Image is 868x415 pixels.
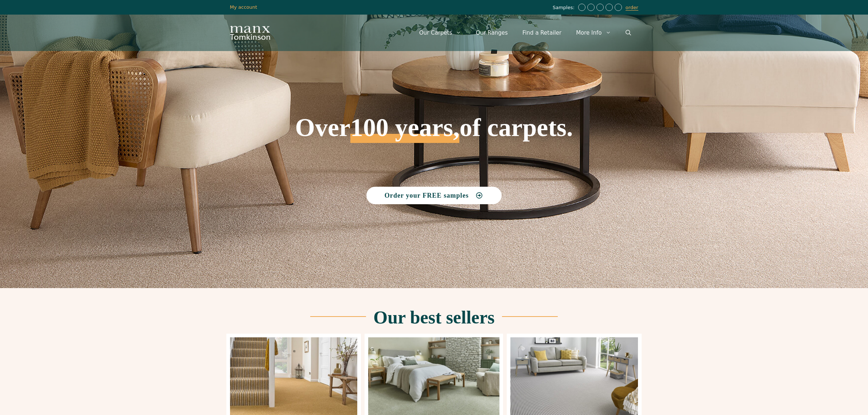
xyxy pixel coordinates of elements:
span: Samples: [553,5,576,11]
a: Our Ranges [468,22,515,44]
span: 100 years, [350,121,459,143]
h1: Over of carpets. [230,62,638,143]
a: More Info [569,22,618,44]
a: Open Search Bar [618,22,638,44]
a: Order your FREE samples [366,187,502,204]
a: Find a Retailer [515,22,569,44]
h2: Our best sellers [373,308,494,326]
nav: Primary [412,22,638,44]
a: Our Carpets [412,22,469,44]
a: order [626,5,638,11]
span: Order your FREE samples [385,192,469,199]
img: Manx Tomkinson [230,26,270,40]
a: My account [230,4,257,10]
